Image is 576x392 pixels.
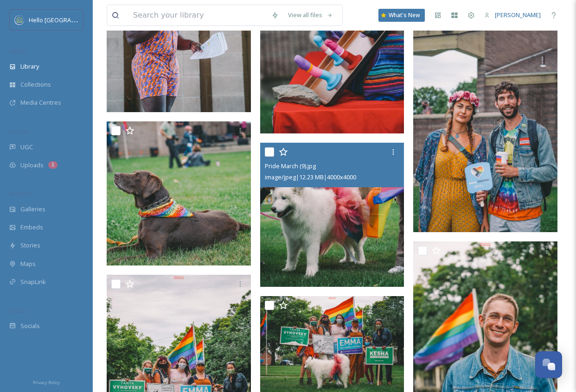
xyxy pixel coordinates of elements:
span: Maps [20,259,36,268]
span: Embeds [20,223,43,232]
span: Privacy Policy [33,379,60,386]
span: Library [20,62,39,71]
span: Pride March (9).jpg [265,162,316,170]
button: Open Chat [535,351,562,378]
div: 1 [48,161,58,169]
img: Pride March (16).jpg [107,121,251,266]
span: Stories [20,241,40,250]
input: Search your library [128,5,267,25]
span: WIDGETS [9,190,31,197]
span: Collections [20,80,51,89]
span: SnapLink [20,278,46,286]
span: MEDIA [9,48,26,55]
span: [PERSON_NAME] [495,11,541,19]
span: Hello [GEOGRAPHIC_DATA] [29,15,103,24]
span: Socials [20,322,40,330]
a: What's New [378,9,425,22]
a: [PERSON_NAME] [480,6,545,24]
img: Pride March (13).jpg [260,296,404,392]
a: Privacy Policy [33,376,60,387]
span: UGC [20,143,33,152]
a: View all files [283,6,338,24]
span: Media Centres [20,98,61,107]
span: Galleries [20,205,45,214]
img: images.png [15,15,24,25]
img: Pride March (4).jpg [413,16,557,233]
span: SOCIALS [9,307,28,314]
span: image/jpeg | 12.23 MB | 4000 x 4000 [265,173,356,181]
img: Pride March (9).jpg [260,143,404,287]
span: Uploads [20,161,44,170]
span: COLLECT [9,128,29,135]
